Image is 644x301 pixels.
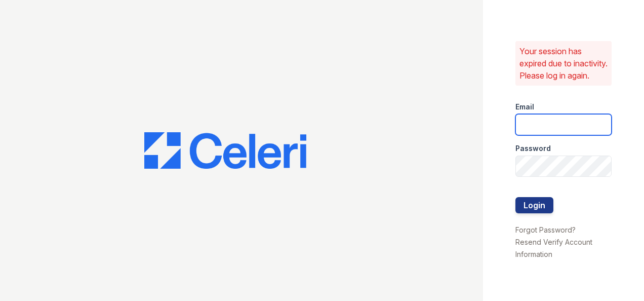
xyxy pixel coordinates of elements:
a: Resend Verify Account Information [515,238,592,258]
a: Forgot Password? [515,225,576,234]
label: Email [515,102,534,112]
p: Your session has expired due to inactivity. Please log in again. [519,45,608,82]
label: Password [515,143,551,154]
img: CE_Logo_Blue-a8612792a0a2168367f1c8372b55b34899dd931a85d93a1a3d3e32e68fde9ad4.png [144,132,306,169]
button: Login [515,197,553,213]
